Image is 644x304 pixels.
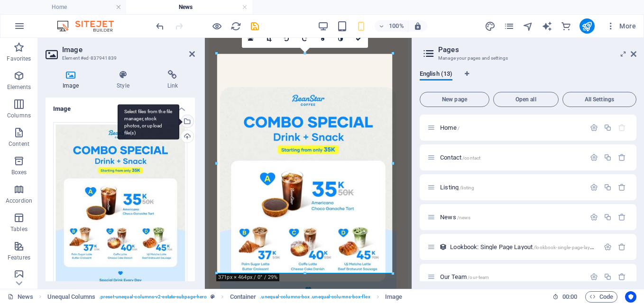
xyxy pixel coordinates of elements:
[118,104,179,140] div: Select files from the file manager, stock photos, or upload file(s)
[385,291,402,303] span: Click to select. Double-click to edit
[155,21,166,32] i: Undo: Change image (Ctrl+Z)
[230,291,257,303] span: Click to select. Double-click to edit
[604,183,612,191] div: Duplicate
[7,83,31,91] p: Elements
[440,184,474,191] span: Listing
[260,291,370,303] span: . unequal-columns-box .unequal-columns-box-flex
[55,20,126,32] img: Editor Logo
[485,20,496,32] button: design
[53,122,187,288] div: WhatsAppImage2025-10-02at10.44.44AM-d0WXbzEdzjtQAqlyPLFGMw.jpeg
[440,214,470,221] span: News
[606,21,636,31] span: More
[7,55,31,63] p: Favorites
[437,184,585,190] div: Listing/listing
[468,275,489,280] span: /our-team
[181,115,194,128] a: Select files from the file manager, stock photos, or upload file(s)
[420,92,489,107] button: New page
[618,273,626,281] div: Remove
[332,30,350,48] a: Greyscale
[10,225,28,233] p: Tables
[504,20,515,32] button: pages
[296,30,314,48] a: Rotate right 90°
[420,70,636,88] div: Language Tabs
[604,243,612,251] div: Settings
[447,244,599,250] div: Lookbook: Single Page Layout/lookbook-single-page-layout
[581,21,592,32] i: Publish
[7,112,31,119] p: Columns
[230,21,241,32] i: Reload page
[46,70,100,90] h4: Image
[440,124,460,131] span: Click to open page
[126,2,252,12] h4: News
[11,169,27,176] p: Boxes
[211,20,222,32] button: Click here to leave preview mode and continue editing
[100,70,150,90] h4: Style
[590,183,598,191] div: Settings
[604,273,612,281] div: Duplicate
[618,213,626,221] div: Remove
[589,291,613,303] span: Code
[350,30,368,48] a: Confirm ( Ctrl ⏎ )
[504,21,515,32] i: Pages (Ctrl+Alt+S)
[424,97,485,102] span: New page
[9,140,29,148] p: Content
[552,291,578,303] h6: Session time
[47,291,403,303] nav: breadcrumb
[211,294,215,299] i: This element is a customizable preset
[438,54,617,63] h3: Manage your pages and settings
[47,291,95,303] span: Click to select. Double-click to edit
[561,21,571,32] i: Commerce
[242,30,260,48] a: Select files from the file manager, stock photos, or upload file(s)
[440,154,480,161] span: Contact
[561,20,572,32] button: commerce
[590,124,598,132] div: Settings
[542,20,553,32] button: text_generator
[375,20,408,32] button: 100%
[497,97,554,102] span: Open all
[439,243,447,251] div: This layout is used as a template for all items (e.g. a blog post) of this collection. The conten...
[567,97,632,102] span: All Settings
[8,254,30,261] p: Features
[562,92,636,107] button: All Settings
[249,21,260,32] i: Save (Ctrl+S)
[618,153,626,161] div: Remove
[437,274,585,280] div: Our Team/our-team
[542,21,552,32] i: AI Writer
[462,155,480,161] span: /contact
[278,30,296,48] a: Rotate left 90°
[523,21,534,32] i: Navigator
[99,291,207,303] span: . preset-unequal-columns-v2-estate-subpage-hero
[604,124,612,132] div: Duplicate
[230,20,241,32] button: reload
[150,70,195,90] h4: Link
[440,273,489,280] span: Click to open page
[625,291,636,303] button: Usercentrics
[523,20,534,32] button: navigator
[8,291,33,303] a: Click to cancel selection. Double-click to open Pages
[438,45,636,54] h2: Pages
[493,92,559,107] button: Open all
[46,98,195,115] h4: Image
[6,197,32,205] p: Accordion
[534,245,597,250] span: /lookbook-single-page-layout
[62,54,176,63] h3: Element #ed-837941839
[420,68,452,81] span: English (13)
[460,185,474,190] span: /listing
[590,153,598,161] div: Settings
[389,20,404,32] h6: 100%
[618,124,626,132] div: The startpage cannot be deleted
[590,273,598,281] div: Settings
[154,20,166,32] button: undo
[602,18,640,34] button: More
[437,214,585,220] div: News/news
[414,22,422,30] i: On resize automatically adjust zoom level to fit chosen device.
[580,18,595,34] button: publish
[562,291,577,303] span: 00 00
[260,30,278,48] a: Crop mode
[604,153,612,161] div: Duplicate
[62,45,195,54] h2: Image
[314,30,332,48] a: Blur
[437,154,585,161] div: Contact/contact
[450,243,597,250] span: Click to open page
[585,291,617,303] button: Code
